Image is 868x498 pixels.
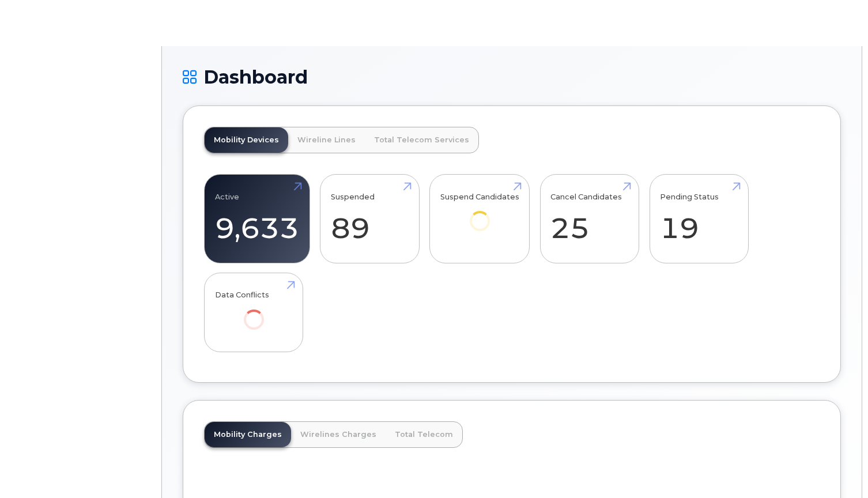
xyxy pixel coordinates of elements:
[288,127,365,153] a: Wireline Lines
[386,422,462,447] a: Total Telecom
[291,422,386,447] a: Wirelines Charges
[660,181,738,257] a: Pending Status 19
[365,127,478,153] a: Total Telecom Services
[331,181,409,257] a: Suspended 89
[550,181,628,257] a: Cancel Candidates 25
[215,181,299,257] a: Active 9,633
[215,279,293,345] a: Data Conflicts
[183,67,841,87] h1: Dashboard
[205,127,288,153] a: Mobility Devices
[205,422,291,447] a: Mobility Charges
[440,181,519,247] a: Suspend Candidates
